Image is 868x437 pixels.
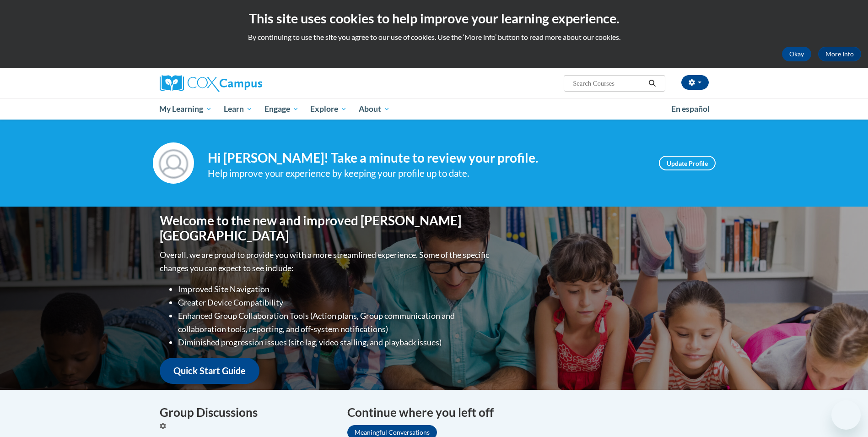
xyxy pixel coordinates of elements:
[160,248,491,275] p: Overall, we are proud to provide you with a more streamlined experience. Some of the specific cha...
[665,99,716,119] a: En español
[572,78,645,89] input: Search Courses
[208,150,645,166] h4: Hi [PERSON_NAME]! Take a minute to review your profile.
[347,404,709,421] h4: Continue where you left off
[359,104,390,115] span: About
[154,98,218,120] a: My Learning
[218,98,259,120] a: Learn
[160,358,259,384] a: Quick Start Guide
[178,309,491,336] li: Enhanced Group Collaboration Tools (Action plans, Group communication and collaboration tools, re...
[178,296,491,309] li: Greater Device Compatibility
[671,104,710,114] span: En español
[264,104,299,115] span: Engage
[178,336,491,349] li: Diminished progression issues (site lag, video stalling, and playback issues)
[310,104,347,115] span: Explore
[681,75,709,90] button: Account Settings
[259,98,305,120] a: Engage
[159,104,212,115] span: My Learning
[160,404,334,421] h4: Group Discussions
[160,75,334,92] a: Cox Campus
[353,98,396,120] a: About
[178,283,491,296] li: Improved Site Navigation
[7,9,861,27] h2: This site uses cookies to help improve your learning experience.
[153,142,194,184] img: Profile Image
[146,98,722,120] div: Main menu
[160,75,262,92] img: Cox Campus
[208,166,645,181] div: Help improve your experience by keeping your profile up to date.
[818,47,861,61] a: More Info
[831,400,861,430] iframe: Button to launch messaging window
[782,47,811,61] button: Okay
[7,32,861,42] p: By continuing to use the site you agree to our use of cookies. Use the ‘More info’ button to read...
[160,213,491,244] h1: Welcome to the new and improved [PERSON_NAME][GEOGRAPHIC_DATA]
[645,78,659,89] button: Search
[304,98,353,120] a: Explore
[224,104,253,115] span: Learn
[659,156,716,170] a: Update Profile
